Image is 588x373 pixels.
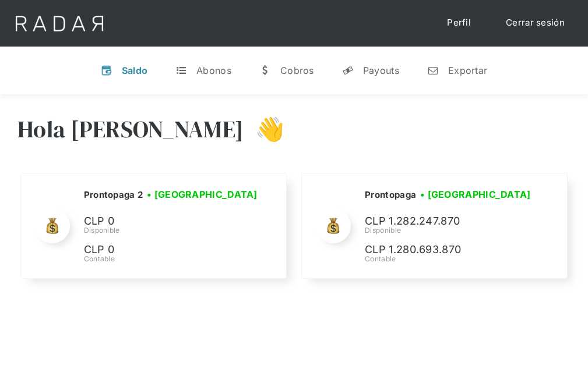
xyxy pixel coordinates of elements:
p: CLP 1.282.247.870 [365,213,540,230]
div: t [175,65,187,76]
div: Exportar [448,65,487,76]
h3: Hola [PERSON_NAME] [17,115,244,144]
h2: Prontopaga 2 [84,189,143,201]
div: Disponible [84,225,262,236]
div: Abonos [196,65,231,76]
div: y [342,65,354,76]
div: Cobros [280,65,314,76]
h3: • [GEOGRAPHIC_DATA] [147,187,258,201]
h2: Prontopaga [365,189,416,201]
div: n [427,65,439,76]
p: CLP 0 [84,241,259,258]
p: CLP 0 [84,213,259,230]
div: Payouts [363,65,399,76]
div: Contable [365,254,540,264]
h3: • [GEOGRAPHIC_DATA] [420,187,531,201]
h3: 👋 [244,115,284,144]
div: Contable [84,254,262,264]
div: Disponible [365,225,540,236]
div: Saldo [122,65,148,76]
p: CLP 1.280.693.870 [365,241,540,258]
a: Perfil [435,12,483,34]
div: v [101,65,112,76]
a: Cerrar sesión [494,12,576,34]
div: w [259,65,271,76]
